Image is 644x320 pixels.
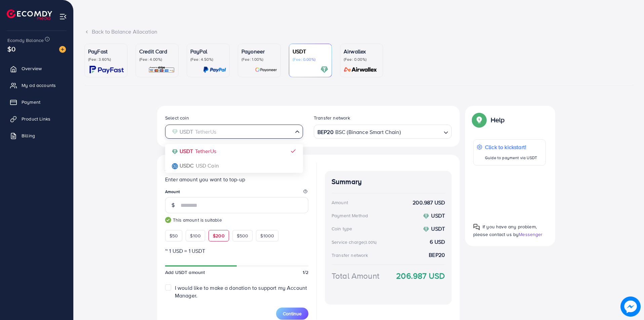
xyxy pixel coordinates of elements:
[303,269,308,276] span: 1/2
[344,47,379,55] p: Airwallex
[7,44,15,54] span: $0
[485,143,537,151] p: Click to kickstart!
[237,232,249,239] span: $500
[491,116,505,124] p: Help
[332,225,352,232] div: Coin type
[165,189,308,197] legend: Amount
[429,251,445,259] strong: BEP20
[22,99,40,105] span: Payment
[283,310,302,317] span: Continue
[431,225,445,232] strong: USDT
[344,57,379,62] p: (Fee: 0.00%)
[175,284,307,299] span: I would like to make a donation to support my Account Manager.
[431,212,445,219] strong: USDT
[22,65,42,72] span: Overview
[172,163,178,169] img: coin
[332,212,368,219] div: Payment Method
[203,66,226,74] img: card
[165,163,198,173] h3: Add fund
[59,13,67,20] img: menu
[276,308,308,320] button: Continue
[22,82,56,89] span: My ad accounts
[168,127,292,137] input: Search for option
[180,147,193,155] strong: USDT
[335,127,401,137] span: BSC (Binance Smart Chain)
[195,147,216,155] span: TetherUs
[473,224,480,230] img: Popup guide
[402,127,441,137] input: Search for option
[396,270,445,282] strong: 206.987 USD
[213,232,225,239] span: $200
[148,66,175,74] img: card
[241,57,277,62] p: (Fee: 1.00%)
[165,269,205,276] span: Add USDT amount
[342,66,379,74] img: card
[317,127,334,137] strong: BEP20
[423,213,429,219] img: coin
[332,199,348,206] div: Amount
[332,239,379,245] div: Service charge
[172,149,178,155] img: coin
[241,47,277,55] p: Payoneer
[5,62,68,75] a: Overview
[320,66,328,74] img: card
[485,154,537,162] p: Guide to payment via USDT
[620,296,641,317] img: image
[423,226,429,232] img: coin
[314,115,350,121] label: Transfer network
[165,247,308,255] p: ~ 1 USD = 1 USDT
[84,28,633,36] div: Back to Balance Allocation
[88,57,124,62] p: (Fee: 3.60%)
[5,112,68,126] a: Product Links
[413,199,445,207] strong: 200.987 USD
[139,47,175,55] p: Credit Card
[332,178,445,186] h4: Summary
[473,114,485,126] img: Popup guide
[190,47,226,55] p: PayPal
[5,79,68,92] a: My ad accounts
[190,232,201,239] span: $100
[165,125,303,138] div: Search for option
[165,175,308,183] p: Enter amount you want to top-up
[139,57,175,62] p: (Fee: 4.00%)
[7,9,52,20] img: logo
[59,46,66,53] img: image
[190,57,226,62] p: (Fee: 4.50%)
[22,132,35,139] span: Billing
[165,217,308,223] small: This amount is suitable
[5,95,68,109] a: Payment
[260,232,274,239] span: $1000
[169,232,178,239] span: $50
[473,223,537,238] span: If you have any problem, please contact us by
[89,66,124,74] img: card
[7,37,44,44] span: Ecomdy Balance
[255,66,277,74] img: card
[332,270,379,282] div: Total Amount
[5,129,68,142] a: Billing
[293,57,328,62] p: (Fee: 0.00%)
[165,115,189,121] label: Select coin
[364,240,377,245] small: (3.00%)
[293,47,328,55] p: USDT
[332,252,368,259] div: Transfer network
[165,217,171,223] img: guide
[88,47,124,55] p: PayFast
[180,162,194,169] strong: USDC
[196,162,219,169] span: USD Coin
[430,238,445,246] strong: 6 USD
[22,116,50,122] span: Product Links
[314,125,452,138] div: Search for option
[519,231,542,238] span: Messenger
